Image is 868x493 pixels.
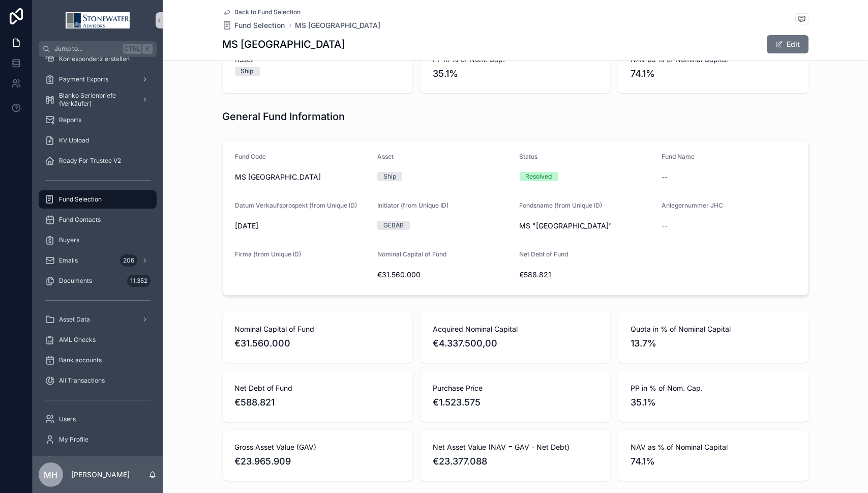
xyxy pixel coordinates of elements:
span: €4.337.500,00 [433,336,598,351]
span: Net Asset Value (NAV = GAV - Net Debt) [433,442,598,452]
a: My Profile [39,430,157,449]
span: Buyers [59,236,79,244]
div: scrollable content [33,57,163,456]
span: MS "[GEOGRAPHIC_DATA]" [520,221,654,231]
a: Back to Fund Selection [223,8,301,16]
a: KV Upload [39,131,157,150]
span: MS [GEOGRAPHIC_DATA] [235,172,370,182]
span: 13.7% [631,336,796,351]
span: Anlegernummer JHC [662,201,723,209]
span: €31.560.000 [235,336,400,351]
a: Documents11.352 [39,272,157,290]
span: Asset [377,153,394,160]
a: AML Checks [39,331,157,349]
span: Fund Selection [59,195,102,204]
span: Status [520,153,538,160]
a: Reports [39,111,157,129]
span: Fondsname (from Unique ID) [520,201,603,209]
button: Edit [767,35,809,53]
span: Firma (from Unique ID) [235,250,302,258]
span: PP in % of Nom. Cap. [631,383,796,393]
div: GEBAB [383,221,404,230]
a: Emails206 [39,251,157,270]
h1: General Fund Information [223,109,345,124]
span: Back to Fund Selection [235,8,301,16]
span: Datum Verkaufsprospekt (from Unique ID) [235,201,357,209]
span: €588.821 [520,270,654,280]
span: Net Debt of Fund [520,250,568,258]
span: €1.523.575 [433,395,598,410]
span: Initiator (from Unique ID) [377,201,448,209]
span: KV Upload [59,136,89,144]
a: Blanko Serienbriefe (Verkäufer) [39,91,157,109]
span: All Transactions [59,376,105,385]
a: Korrespondenz erstellen [39,50,157,68]
p: [PERSON_NAME] [71,470,130,480]
span: My Profile [59,436,88,444]
span: Users [59,415,76,423]
span: €23.377.088 [433,454,598,469]
a: Users [39,410,157,428]
span: Ready For Trustee V2 [59,157,121,165]
a: Asset Data [39,310,157,329]
span: Bank accounts [59,356,102,364]
span: Fund Contacts [59,216,101,224]
span: Fund Selection [235,20,285,31]
span: AML Checks [59,336,96,344]
span: Purchase Price [433,383,598,393]
button: Jump to...CtrlK [39,41,157,57]
span: [DATE] [235,221,370,231]
div: Ship [383,172,396,181]
span: K [143,45,152,53]
div: 206 [120,254,137,267]
span: €31.560.000 [377,270,512,280]
span: Ctrl [123,44,141,54]
a: Payment Exports [39,70,157,89]
a: Fund Selection [39,190,157,209]
span: Nominal Capital of Fund [235,324,400,334]
div: Ship [241,67,254,76]
span: Fund Name [662,153,695,160]
a: Ready For Trustee V2 [39,152,157,170]
span: 35.1% [433,67,598,81]
span: Net Debt of Fund [235,383,400,393]
a: All Transactions [39,371,157,390]
a: Fund Contacts [39,211,157,229]
span: Korrespondenz erstellen [59,55,130,63]
span: 35.1% [631,395,796,410]
span: Payment Exports [59,75,108,83]
span: 74.1% [631,67,796,81]
a: Fund Selection [223,20,285,31]
div: 11.352 [127,275,151,287]
a: Buyers [39,231,157,249]
span: Acquired Nominal Capital [433,324,598,334]
span: Asset Data [59,315,90,324]
span: €23.965.909 [235,454,400,469]
span: Quota in % of Nominal Capital [631,324,796,334]
span: NAV as % of Nominal Capital [631,442,796,452]
a: Bank accounts [39,351,157,369]
span: €588.821 [235,395,400,410]
a: MS [GEOGRAPHIC_DATA] [295,20,381,31]
div: Resolved [526,172,552,181]
span: -- [662,172,668,182]
span: MH [44,469,58,481]
span: Dashboard KV Abwicklung [59,456,135,464]
span: Nominal Capital of Fund [377,250,446,258]
a: Dashboard KV Abwicklung [39,451,157,469]
span: Documents [59,277,92,285]
span: Fund Code [235,153,266,160]
span: 74.1% [631,454,796,469]
img: App logo [66,12,130,28]
span: Gross Asset Value (GAV) [235,442,400,452]
span: Jump to... [54,45,119,53]
span: Reports [59,116,81,124]
span: Blanko Serienbriefe (Verkäufer) [59,92,133,108]
span: Emails [59,256,78,265]
h1: MS [GEOGRAPHIC_DATA] [223,37,345,51]
span: -- [662,221,668,231]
